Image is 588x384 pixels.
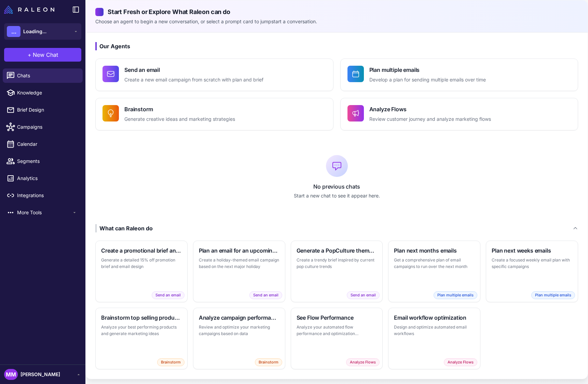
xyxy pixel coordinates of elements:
[3,120,83,134] a: Campaigns
[157,358,184,366] span: Brainstorm
[388,308,480,369] button: Email workflow optimizationDesign and optimize automated email workflowsAnalyze Flows
[369,115,491,123] p: Review customer journey and analyze marketing flows
[444,358,477,366] span: Analyze Flows
[3,171,83,185] a: Analytics
[3,68,83,83] a: Chats
[199,324,279,337] p: Review and optimize your marketing campaigns based on data
[3,188,83,203] a: Integrations
[17,175,77,182] span: Analytics
[95,308,188,369] button: Brainstorm top selling productsAnalyze your best performing products and generate marketing ideas...
[124,66,263,74] h4: Send an email
[95,42,578,50] h3: Our Agents
[101,246,182,255] h3: Create a promotional brief and email
[347,291,380,299] span: Send an email
[95,182,578,191] p: No previous chats
[255,358,282,366] span: Brainstorm
[340,59,578,91] button: Plan multiple emailsDevelop a plan for sending multiple emails over time
[101,324,182,337] p: Analyze your best performing products and generate marketing ideas
[199,313,279,322] h3: Analyze campaign performance
[369,105,491,113] h4: Analyze Flows
[3,86,83,100] a: Knowledge
[297,257,377,270] p: Create a trendy brief inspired by current pop culture trends
[4,48,81,62] button: +New Chat
[17,123,77,131] span: Campaigns
[297,313,377,322] h3: See Flow Performance
[388,241,480,302] button: Plan next months emailsGet a comprehensive plan of email campaigns to run over the next monthPlan...
[3,154,83,168] a: Segments
[486,241,578,302] button: Plan next weeks emailsCreate a focused weekly email plan with specific campaignsPlan multiple emails
[7,26,20,37] div: ...
[33,51,58,59] span: New Chat
[17,209,72,216] span: More Tools
[346,358,380,366] span: Analyze Flows
[152,291,184,299] span: Send an email
[95,18,578,25] p: Choose an agent to begin a new conversation, or select a prompt card to jumpstart a conversation.
[95,98,333,130] button: BrainstormGenerate creative ideas and marketing strategies
[95,224,153,232] div: What can Raleon do
[193,308,285,369] button: Analyze campaign performanceReview and optimize your marketing campaigns based on dataBrainstorm
[193,241,285,302] button: Plan an email for an upcoming holidayCreate a holiday-themed email campaign based on the next maj...
[492,257,572,270] p: Create a focused weekly email plan with specific campaigns
[291,241,383,302] button: Generate a PopCulture themed briefCreate a trendy brief inspired by current pop culture trendsSen...
[291,308,383,369] button: See Flow PerformanceAnalyze your automated flow performance and optimization opportunitiesAnalyze...
[394,257,475,270] p: Get a comprehensive plan of email campaigns to run over the next month
[95,192,578,200] p: Start a new chat to see it appear here.
[434,291,477,299] span: Plan multiple emails
[101,257,182,270] p: Generate a detailed 15% off promotion brief and email design
[4,369,18,380] div: MM
[95,241,188,302] button: Create a promotional brief and emailGenerate a detailed 15% off promotion brief and email designS...
[124,76,263,84] p: Create a new email campaign from scratch with plan and brief
[20,371,60,378] span: [PERSON_NAME]
[124,105,235,113] h4: Brainstorm
[17,140,77,148] span: Calendar
[3,103,83,117] a: Brief Design
[249,291,282,299] span: Send an email
[369,66,486,74] h4: Plan multiple emails
[4,5,57,14] a: Raleon Logo
[199,246,279,255] h3: Plan an email for an upcoming holiday
[124,115,235,123] p: Generate creative ideas and marketing strategies
[95,7,578,16] h2: Start Fresh or Explore What Raleon can do
[101,313,182,322] h3: Brainstorm top selling products
[3,137,83,151] a: Calendar
[531,291,575,299] span: Plan multiple emails
[4,5,54,14] img: Raleon Logo
[297,246,377,255] h3: Generate a PopCulture themed brief
[95,59,333,91] button: Send an emailCreate a new email campaign from scratch with plan and brief
[297,324,377,337] p: Analyze your automated flow performance and optimization opportunities
[17,89,77,97] span: Knowledge
[394,313,475,322] h3: Email workflow optimization
[17,157,77,165] span: Segments
[492,246,572,255] h3: Plan next weeks emails
[199,257,279,270] p: Create a holiday-themed email campaign based on the next major holiday
[28,51,31,59] span: +
[369,76,486,84] p: Develop a plan for sending multiple emails over time
[4,23,81,40] button: ...Loading...
[340,98,578,130] button: Analyze FlowsReview customer journey and analyze marketing flows
[394,324,475,337] p: Design and optimize automated email workflows
[17,72,77,79] span: Chats
[17,192,77,199] span: Integrations
[394,246,475,255] h3: Plan next months emails
[17,106,77,114] span: Brief Design
[23,28,46,35] span: Loading...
